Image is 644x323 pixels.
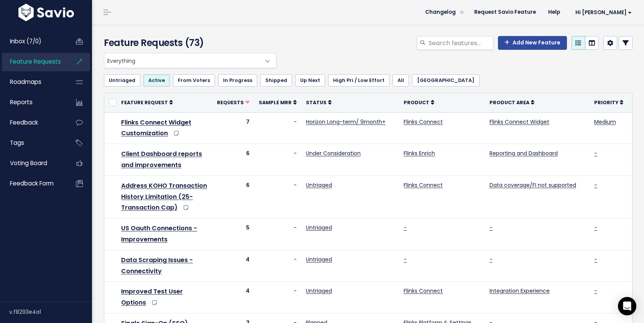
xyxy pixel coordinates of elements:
span: Hi [PERSON_NAME] [575,10,632,15]
span: Requests [217,99,244,106]
a: Untriaged [306,287,332,295]
a: Status [306,98,332,106]
a: - [404,224,407,231]
td: - [254,175,301,218]
td: 5 [212,218,254,250]
a: Feature Requests [2,53,64,71]
td: - [254,282,301,313]
span: Everything [104,53,276,68]
td: - [254,250,301,282]
a: Improved Test User Options [121,287,183,307]
td: - [254,144,301,176]
a: Feedback form [2,175,64,192]
ul: Filter feature requests [104,74,632,87]
a: Under Consideration [306,149,361,157]
h4: Feature Requests (73) [104,36,273,50]
span: Feedback [10,118,38,126]
a: Flinks Connect [404,118,443,126]
a: Tags [2,134,64,152]
a: Flinks Enrich [404,149,435,157]
span: Everything [104,53,261,68]
span: Reports [10,98,33,106]
a: Sample MRR [259,98,297,106]
a: Flinks Connect [404,287,443,295]
a: Data Scraping Issues - Connectivity [121,256,193,275]
a: Reports [2,93,64,111]
img: logo-white.9d6f32f41409.svg [16,4,76,21]
a: Address KOHO Transaction History Limitation (25-Transaction Cap) [121,181,207,212]
a: - [404,256,407,263]
td: - [254,218,301,250]
div: Open Intercom Messenger [618,297,636,315]
span: Product [404,99,429,106]
a: Feature Request [121,98,173,106]
a: - [594,256,597,263]
span: Feature Request [121,99,168,106]
a: Untriaged [306,224,332,231]
span: Voting Board [10,159,47,167]
a: Untriaged [104,74,140,87]
a: Feedback [2,114,64,131]
a: Horizon Long-term/ 9month+ [306,118,386,126]
a: Shipped [260,74,292,87]
input: Search features... [428,36,493,50]
span: Inbox (7/0) [10,37,41,45]
a: US Oauth Connections - Improvements [121,224,197,244]
a: Request Savio Feature [468,7,542,18]
a: Untriaged [306,256,332,263]
td: 6 [212,144,254,176]
span: Status [306,99,327,106]
span: Priority [594,99,618,106]
td: 4 [212,282,254,313]
a: All [393,74,409,87]
a: Product [404,98,434,106]
a: Roadmaps [2,73,64,91]
span: Feature Requests [10,57,61,66]
a: Add New Feature [498,36,567,50]
a: - [594,181,597,189]
span: Product Area [490,99,529,106]
span: Sample MRR [259,99,292,106]
a: Hi [PERSON_NAME] [566,7,638,18]
td: 6 [212,175,254,218]
a: Up Next [295,74,325,87]
a: - [490,256,493,263]
a: Data coverage/FI not supported [490,181,576,189]
td: - [254,112,301,144]
a: Help [542,7,566,18]
a: - [490,224,493,231]
a: Untriaged [306,181,332,189]
a: In Progress [218,74,257,87]
a: Active [143,74,170,87]
a: From Voters [173,74,215,87]
a: Integration Experience [490,287,550,295]
a: Reporting and Dashboard [490,149,558,157]
span: Tags [10,139,24,147]
span: Roadmaps [10,78,41,86]
a: High Pri / Low Effort [328,74,389,87]
td: 4 [212,250,254,282]
a: - [594,224,597,231]
a: Medium [594,118,616,126]
a: - [594,287,597,295]
a: Inbox (7/0) [2,33,64,50]
a: Priority [594,98,623,106]
div: v.f8293e4a1 [9,302,92,322]
a: Voting Board [2,154,64,172]
a: Requests [217,98,250,106]
a: Product Area [490,98,534,106]
a: Flinks Connect Widget Customization [121,118,191,138]
span: Feedback form [10,179,54,187]
a: Flinks Connect [404,181,443,189]
a: Client Dashboard reports and improvements [121,149,202,169]
a: - [594,149,597,157]
a: Flinks Connect Widget [490,118,549,126]
span: Changelog [425,10,456,15]
a: [GEOGRAPHIC_DATA] [412,74,480,87]
td: 7 [212,112,254,144]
